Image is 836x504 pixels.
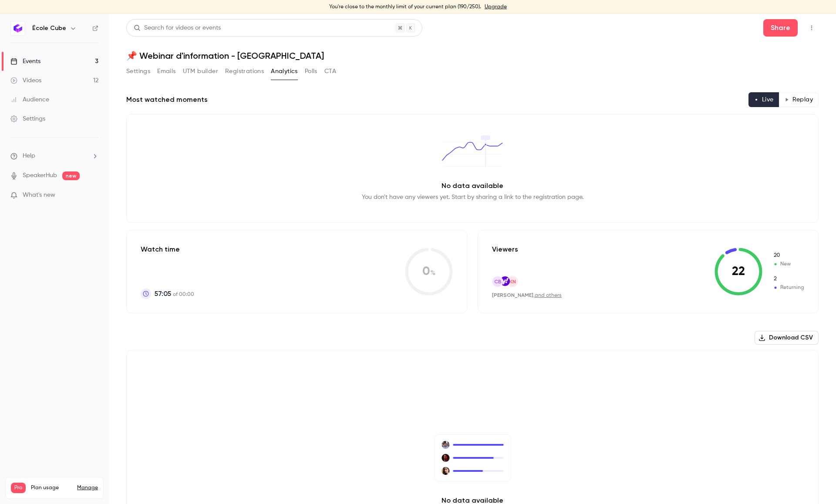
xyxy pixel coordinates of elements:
[755,331,819,345] button: Download CSV
[155,289,171,299] span: 57:05
[10,114,45,123] div: Settings
[324,64,336,78] button: CTA
[23,191,55,200] span: What's new
[779,92,819,107] button: Replay
[492,244,518,255] p: Viewers
[271,64,298,78] button: Analytics
[434,434,511,481] img: No viewers
[32,24,66,33] h6: École Cube
[157,64,175,78] button: Emails
[362,193,583,202] p: You don't have any viewers yet. Start by sharing a link to the registration page.
[773,284,804,292] span: Returning
[155,289,194,299] p: of 00:00
[11,21,25,35] img: École Cube
[492,292,562,299] div: ,
[183,64,218,78] button: UTM builder
[11,483,26,493] span: Pro
[748,92,779,107] button: Live
[485,3,507,10] a: Upgrade
[763,19,798,37] button: Share
[141,244,194,255] p: Watch time
[500,276,510,286] img: yahoo.fr
[10,151,98,161] li: help-dropdown-opener
[773,252,804,259] span: New
[77,484,98,491] a: Manage
[10,57,40,66] div: Events
[126,64,150,78] button: Settings
[492,292,533,298] span: [PERSON_NAME]
[10,76,41,85] div: Videos
[134,24,221,33] div: Search for videos or events
[225,64,264,78] button: Registrations
[23,151,35,161] span: Help
[126,94,208,105] h2: Most watched moments
[31,484,72,491] span: Plan usage
[773,260,804,268] span: New
[305,64,317,78] button: Polls
[126,50,819,61] h1: 📌 Webinar d'information - [GEOGRAPHIC_DATA]
[773,275,804,283] span: Returning
[494,278,502,286] span: CB
[88,192,98,199] iframe: Noticeable Trigger
[509,278,516,286] span: KN
[535,293,562,298] a: and others
[23,171,57,180] a: SpeakerHub
[62,171,80,180] span: new
[442,181,503,191] p: No data available
[10,95,49,104] div: Audience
